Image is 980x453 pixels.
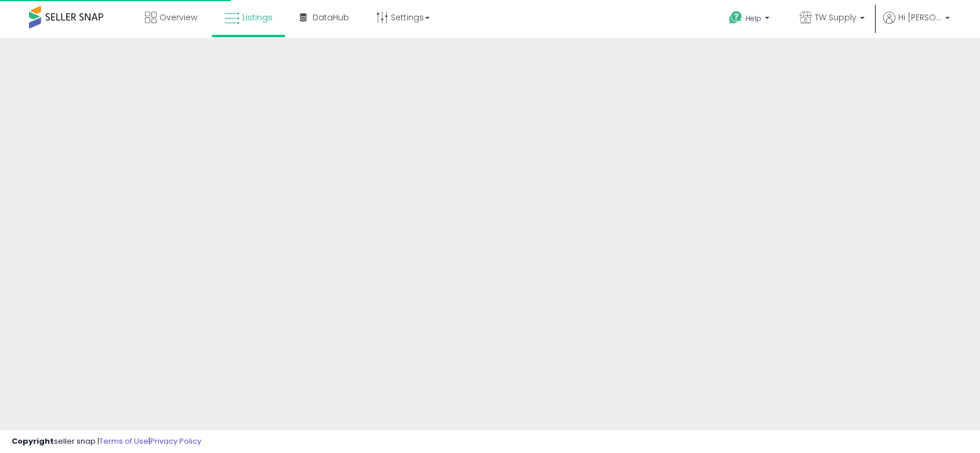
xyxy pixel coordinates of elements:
span: Help [746,13,761,23]
span: DataHub [313,12,349,23]
strong: Copyright [12,436,54,447]
div: seller snap | | [12,436,201,447]
a: Help [720,2,781,38]
span: Hi [PERSON_NAME] [898,12,942,23]
i: Get Help [728,10,743,25]
a: Hi [PERSON_NAME] [883,12,950,38]
span: TW Supply [815,12,856,23]
a: Terms of Use [99,436,148,447]
span: Listings [242,12,273,23]
a: Privacy Policy [150,436,201,447]
span: Overview [159,12,197,23]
